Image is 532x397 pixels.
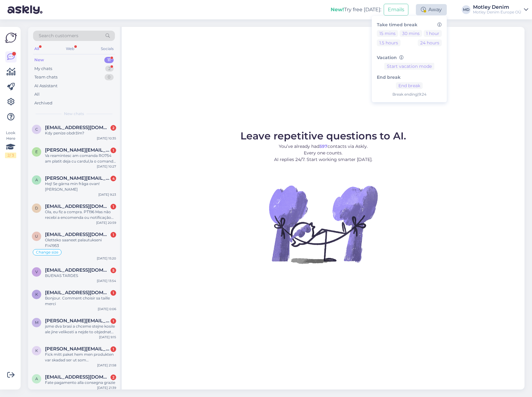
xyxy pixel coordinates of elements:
div: [DATE] 21:58 [97,363,116,368]
img: No Chat active [267,168,379,280]
div: 1 [111,148,116,153]
div: New [34,57,44,63]
span: a [35,376,38,381]
button: 30 mins [400,30,422,37]
span: umeet59@yahoo.com [45,232,110,237]
div: Bonjour. Comment choisir sa taille merci [45,295,116,307]
div: Va reamintesc am comanda RO754 am platit deja cu cardul,la o comanda anterioara s-a gresit si s-a... [45,153,116,164]
div: 1 [111,290,116,296]
div: [DATE] 10:35 [97,136,116,141]
div: Try free [DATE]: [331,6,381,13]
span: New chats [64,111,84,117]
span: Leave repetitive questions to AI. [240,130,406,142]
span: cizek_bora@volny.cz [45,125,110,130]
div: [DATE] 0:06 [98,307,116,311]
div: [DATE] 15:20 [97,256,116,261]
a: Motley DenimMotley Denim Europe OÜ [473,5,528,15]
div: Ola, eu fiz a compra. PT196 Mas não recebi a encomenda ou notificação sobre entrega [45,209,116,220]
div: Team chats [34,74,57,80]
button: 24 hours [418,39,442,46]
div: Kdy peníze obdržím? [45,130,116,136]
button: 1 hour [424,30,442,37]
div: 2 / 3 [5,153,16,158]
div: All [33,45,40,53]
button: 15 mins [377,30,398,37]
button: End break [396,82,423,89]
div: Motley Denim [473,5,521,10]
div: 1 [111,232,116,238]
h6: Take timed break [377,22,442,28]
p: You’ve already had contacts via Askly. Every one counts. AI replies 24/7. Start working smarter [... [240,143,406,163]
div: [DATE] 20:59 [96,220,116,225]
div: 2 [105,66,114,72]
div: 4 [111,176,116,181]
span: kourva56@yahoo.fr [45,290,110,295]
div: Fate pagamento alla consegna grazie [45,380,116,385]
span: k [35,348,38,353]
div: Oletteko saaneet palautukseni FI41953 [45,237,116,249]
div: 2 [111,374,116,380]
span: a [35,178,38,182]
div: Away [416,4,447,15]
div: Hej! Se gärna min fråga ovan! [PERSON_NAME] [45,181,116,192]
span: e [35,149,38,154]
div: 2 [111,125,116,131]
div: Look Here [5,130,16,158]
span: d [35,206,38,210]
span: k [35,292,38,297]
span: marek.hol@seznam.cz [45,318,110,324]
div: Motley Denim Europe OÜ [473,10,521,15]
div: AI Assistant [34,83,57,89]
div: 1 [111,318,116,324]
h6: End break [377,75,442,80]
div: [DATE] 9:23 [98,192,116,197]
b: 597 [319,143,328,149]
button: Emails [384,4,408,16]
span: Change size [36,250,58,254]
div: 1 [111,346,116,352]
div: [DATE] 13:54 [97,279,116,283]
div: [DATE] 10:27 [97,164,116,169]
button: Start vacation mode [384,63,434,70]
span: Search customers [39,33,78,39]
div: [DATE] 9:15 [99,335,116,339]
span: dema.k@hey.com [45,204,110,209]
span: ademiomauro@gmail.com [45,374,110,380]
div: 0 [105,74,114,80]
h6: Vacation [377,55,442,60]
span: u [35,234,38,239]
div: 5 [111,268,116,273]
div: My chats [34,66,52,72]
button: 1.5 hours [377,39,401,46]
span: kristin_e_johansson@hotmail.com [45,346,110,352]
div: 1 [111,204,116,209]
div: BUENAS TARDES [45,273,116,279]
div: All [34,91,40,98]
div: 11 [104,57,114,63]
div: jsme dva brasi a chceme stejne kosile ale jine velikosti a nejde to objednat kvuli nejake doprave... [45,324,116,335]
b: New! [331,7,344,13]
div: Break ending | 9:24 [377,92,442,97]
span: emanoil.ploscaru@gmail.com [45,147,110,153]
span: v [35,269,38,274]
div: Fick mitt paket hem men produkten var skadad ser ut som [PERSON_NAME] har fastnat i något. Bestäl... [45,352,116,363]
div: Socials [100,45,115,53]
div: Web [65,45,76,53]
div: Archived [34,100,52,106]
span: anders@byggstallning.se [45,175,110,181]
div: [DATE] 21:39 [97,385,116,390]
span: vanesa_2223@hotmail.com [45,267,110,273]
span: m [35,320,38,325]
span: c [35,127,38,132]
div: MD [462,5,470,14]
img: Askly Logo [5,32,17,44]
